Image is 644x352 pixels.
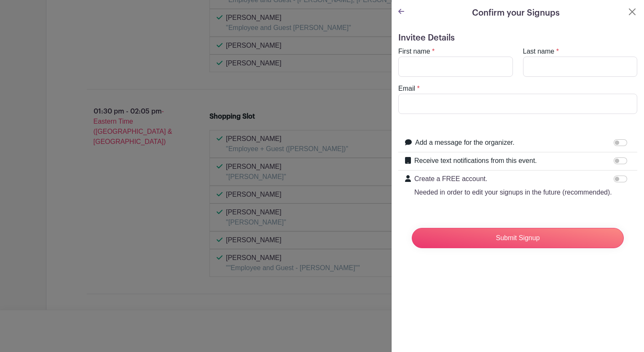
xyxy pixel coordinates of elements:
[398,46,430,57] label: First name
[398,84,415,94] label: Email
[627,7,637,17] button: Close
[472,7,560,19] h5: Confirm your Signups
[412,228,624,248] input: Submit Signup
[523,46,555,57] label: Last name
[414,174,612,184] p: Create a FREE account.
[414,156,537,166] label: Receive text notifications from this event.
[414,187,612,198] p: Needed in order to edit your signups in the future (recommended).
[415,138,515,148] label: Add a message for the organizer.
[398,33,637,43] h5: Invitee Details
